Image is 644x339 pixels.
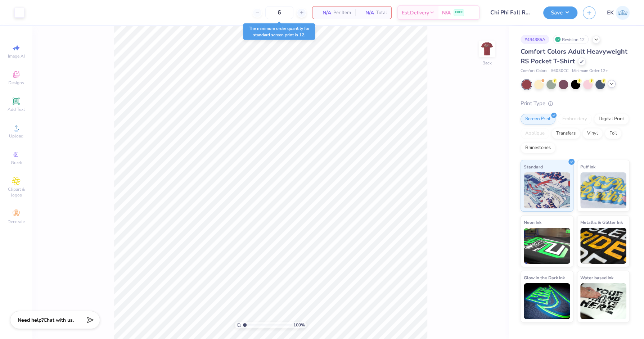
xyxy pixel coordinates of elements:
span: Per Item [333,9,351,17]
span: Greek [11,160,22,166]
input: – – [265,6,293,19]
div: Screen Print [521,114,555,125]
span: Metallic & Glitter Ink [580,218,623,226]
span: Standard [524,163,543,171]
div: The minimum order quantity for standard screen print is 12. [243,23,315,40]
img: Puff Ink [580,172,627,208]
span: Water based Ink [580,274,613,281]
div: Back [482,60,492,66]
span: Puff Ink [580,163,595,171]
span: Glow in the Dark Ink [524,274,565,281]
span: Chat with us. [44,317,74,324]
div: Print Type [521,99,630,108]
div: Applique [521,128,549,139]
span: Upload [9,133,23,139]
div: Digital Print [594,114,629,125]
img: Emily Klevan [616,6,630,20]
button: Save [543,6,577,19]
img: Neon Ink [524,228,570,264]
span: Comfort Colors [521,68,547,74]
span: Designs [8,80,24,86]
img: Water based Ink [580,283,627,319]
span: 100 % [293,322,305,328]
div: Vinyl [582,128,603,139]
span: Neon Ink [524,218,541,226]
strong: Need help? [18,317,44,324]
span: # 6030CC [551,68,568,74]
div: Revision 12 [553,35,589,44]
span: Image AI [8,53,25,59]
div: Transfers [551,128,580,139]
img: Metallic & Glitter Ink [580,228,627,264]
span: N/A [360,9,374,17]
div: Foil [605,128,622,139]
input: Untitled Design [485,5,538,20]
span: Add Text [8,107,25,112]
div: # 494385A [521,35,549,44]
span: N/A [442,9,451,17]
span: Total [376,9,387,17]
span: FREE [455,10,463,15]
img: Glow in the Dark Ink [524,283,570,319]
div: Embroidery [558,114,592,125]
img: Standard [524,172,570,208]
a: EK [607,6,630,20]
span: N/A [317,9,331,17]
span: Clipart & logos [4,186,29,198]
span: Minimum Order: 12 + [572,68,608,74]
div: Rhinestones [521,143,555,153]
span: Decorate [8,219,25,225]
span: Est. Delivery [402,9,429,17]
span: EK [607,9,614,17]
img: Back [480,42,494,56]
span: Comfort Colors Adult Heavyweight RS Pocket T-Shirt [521,47,627,65]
